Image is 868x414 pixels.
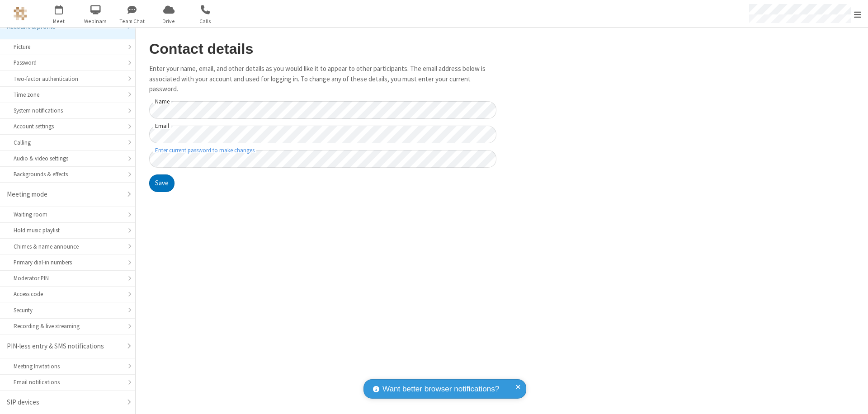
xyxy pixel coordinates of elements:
input: Name [149,101,496,119]
div: Hold music playlist [14,226,122,235]
div: Recording & live streaming [14,322,122,330]
div: Backgrounds & effects [14,170,122,179]
div: Meeting mode [7,189,122,200]
div: SIP devices [7,397,122,408]
span: Meet [42,17,76,25]
p: Enter your name, email, and other details as you would like it to appear to other participants. T... [149,64,496,94]
span: Calls [189,17,222,25]
div: Calling [14,138,122,147]
input: Email [149,126,496,143]
div: Security [14,306,122,315]
div: Chimes & name announce [14,242,122,251]
span: Webinars [79,17,113,25]
button: Save [149,174,175,193]
div: System notifications [14,106,122,115]
span: Drive [152,17,186,25]
span: Team Chat [115,17,149,25]
input: Enter current password to make changes [149,150,496,168]
div: PIN-less entry & SMS notifications [7,341,122,352]
div: Time zone [14,90,122,99]
div: Moderator PIN [14,274,122,282]
span: Want better browser notifications? [382,383,499,395]
div: Picture [14,42,122,51]
div: Account settings [14,122,122,131]
div: Primary dial-in numbers [14,258,122,267]
div: Access code [14,290,122,298]
div: Two-factor authentication [14,75,122,83]
div: Waiting room [14,210,122,219]
div: Password [14,58,122,67]
div: Email notifications [14,378,122,386]
div: Audio & video settings [14,154,122,163]
iframe: Chat [845,390,861,408]
div: Meeting Invitations [14,362,122,371]
h2: Contact details [149,41,496,57]
img: QA Selenium DO NOT DELETE OR CHANGE [14,7,27,20]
